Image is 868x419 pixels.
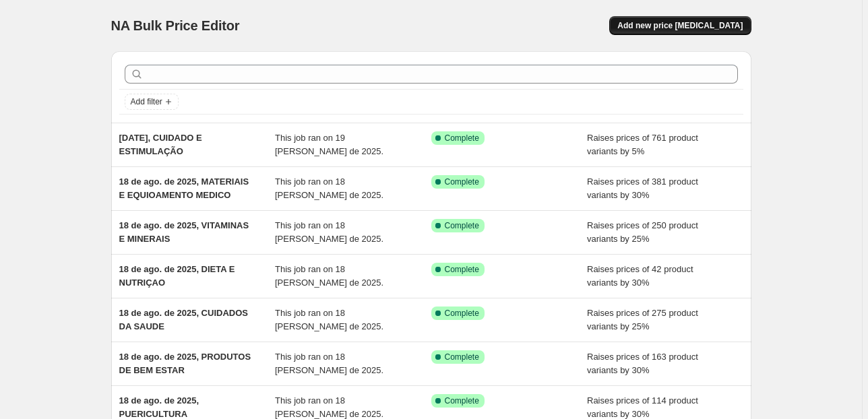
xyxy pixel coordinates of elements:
span: Raises prices of 761 product variants by 5% [587,133,698,156]
span: 18 de ago. de 2025, MATERIAIS E EQUIOAMENTO MEDICO [119,176,249,200]
span: Complete [445,264,479,275]
span: This job ran on 18 [PERSON_NAME] de 2025. [275,220,383,244]
span: Raises prices of 114 product variants by 30% [587,395,698,419]
span: This job ran on 19 [PERSON_NAME] de 2025. [275,133,383,156]
span: 18 de ago. de 2025, PRODUTOS DE BEM ESTAR [119,352,251,375]
span: This job ran on 18 [PERSON_NAME] de 2025. [275,176,383,200]
span: Add new price [MEDICAL_DATA] [617,20,743,31]
span: 18 de ago. de 2025, DIETA E NUTRIÇAO [119,264,235,288]
span: 18 de ago. de 2025, PUERICULTURA [119,395,199,419]
span: This job ran on 18 [PERSON_NAME] de 2025. [275,308,383,331]
span: Raises prices of 250 product variants by 25% [587,220,698,244]
span: This job ran on 18 [PERSON_NAME] de 2025. [275,264,383,288]
span: 18 de ago. de 2025, VITAMINAS E MINERAIS [119,220,249,244]
span: Raises prices of 381 product variants by 30% [587,176,698,200]
span: Complete [445,308,479,319]
span: Complete [445,220,479,231]
button: Add filter [125,94,179,110]
span: NA Bulk Price Editor [111,18,240,33]
span: Raises prices of 163 product variants by 30% [587,352,698,375]
span: 18 de ago. de 2025, CUIDADOS DA SAUDE [119,308,248,331]
span: Complete [445,176,479,187]
span: Complete [445,395,479,406]
span: Raises prices of 42 product variants by 30% [587,264,693,288]
span: Raises prices of 275 product variants by 25% [587,308,698,331]
span: Complete [445,133,479,143]
span: This job ran on 18 [PERSON_NAME] de 2025. [275,395,383,419]
span: Add filter [131,96,162,107]
span: This job ran on 18 [PERSON_NAME] de 2025. [275,352,383,375]
button: Add new price [MEDICAL_DATA] [609,16,751,35]
span: [DATE], CUIDADO E ESTIMULAÇÃO [119,133,202,156]
span: Complete [445,352,479,362]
